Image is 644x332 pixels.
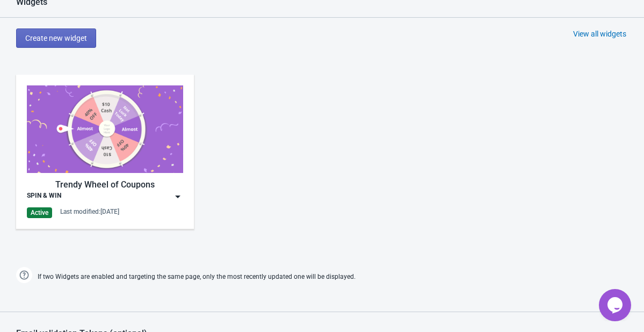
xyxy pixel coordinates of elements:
img: trendy_game.png [27,85,183,173]
div: View all widgets [573,28,626,39]
span: If two Widgets are enabled and targeting the same page, only the most recently updated one will b... [38,268,356,286]
span: Create new widget [25,34,87,42]
iframe: chat widget [599,289,633,321]
div: Active [27,207,52,218]
img: help.png [16,267,32,283]
div: Trendy Wheel of Coupons [27,178,183,191]
div: Last modified: [DATE] [60,207,119,216]
button: Create new widget [16,28,96,48]
div: SPIN & WIN [27,191,61,202]
img: dropdown.png [172,191,183,202]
